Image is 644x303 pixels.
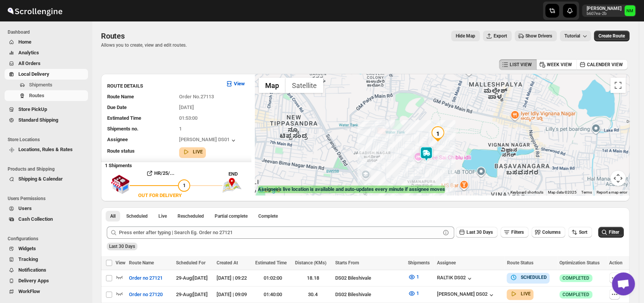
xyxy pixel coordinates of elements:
[437,260,456,266] span: Assignee
[183,182,186,188] span: 1
[626,8,633,13] text: NM
[335,291,403,298] div: DS02 Bileshivale
[18,147,73,152] span: Locations, Rules & Rates
[8,166,88,172] span: Products and Shipping
[5,174,88,184] button: Shipping & Calendar
[576,59,628,70] button: CALENDER VIEW
[8,29,88,35] span: Dashboard
[403,271,424,283] button: 1
[179,115,197,121] span: 01:53:00
[107,126,139,132] span: Shipments no.
[548,190,577,194] span: Map data ©2025
[107,137,128,142] span: Assignee
[510,274,546,281] button: SCHEDULED
[18,267,46,273] span: Notifications
[416,274,419,280] span: 1
[5,58,88,69] button: All Orders
[295,291,330,298] div: 30.4
[109,244,135,249] span: Last 30 Days
[101,159,132,168] b: 1 Shipments
[5,144,88,155] button: Locations, Rules & Rates
[483,31,512,41] button: Export
[129,260,154,266] span: Route Name
[255,291,290,298] div: 01:40:00
[437,291,495,299] button: [PERSON_NAME] DS02
[609,260,623,266] span: Action
[564,33,580,39] span: Tutorial
[106,211,120,222] button: All routes
[610,78,626,93] button: Toggle fullscreen view
[138,192,182,199] div: OUT FOR DELIVERY
[107,115,141,121] span: Estimated Time
[18,256,38,262] span: Tracking
[178,213,204,219] span: Rescheduled
[215,213,248,219] span: Partial complete
[499,59,536,70] button: LIST VIEW
[18,176,63,182] span: Shipping & Calendar
[111,169,130,199] img: shop.svg
[511,230,524,235] span: Filters
[179,137,237,144] div: [PERSON_NAME] DS01
[5,286,88,297] button: WorkFlow
[8,137,88,143] span: Store Locations
[416,290,419,296] span: 1
[408,260,430,266] span: Shipments
[228,170,251,178] div: END
[547,62,572,68] span: WEEK VIEW
[107,148,135,154] span: Route status
[8,236,88,242] span: Configurations
[126,213,148,219] span: Scheduled
[6,1,64,20] img: ScrollEngine
[295,274,330,282] div: 18.18
[130,167,190,179] button: HR/25/...
[520,275,546,280] b: SCHEDULED
[18,278,49,283] span: Delivery Apps
[5,47,88,58] button: Analytics
[257,185,282,195] img: Google
[124,288,167,301] button: Order no 27120
[18,60,41,66] span: All Orders
[5,80,88,90] button: Shipments
[587,11,621,16] p: b607ea-2b
[437,275,473,282] button: RALTIK DS02
[568,227,592,238] button: Sort
[129,291,163,298] span: Order no 27120
[124,272,167,284] button: Order no 27121
[581,190,592,194] a: Terms (opens in new tab)
[520,291,530,296] b: LIVE
[430,126,445,142] div: 1
[259,78,285,93] button: Show street map
[182,148,203,156] button: LIVE
[559,260,600,266] span: Optimization Status
[116,260,126,266] span: View
[179,126,182,132] span: 1
[29,93,44,98] span: Routes
[217,291,251,298] div: [DATE] | 09:09
[5,203,88,214] button: Users
[18,216,53,222] span: Cash Collection
[624,5,635,16] span: Narjit Magar
[5,214,88,225] button: Cash Collection
[18,117,58,123] span: Standard Shipping
[5,254,88,265] button: Tracking
[5,265,88,275] button: Notifications
[110,213,116,219] span: All
[258,213,278,219] span: Complete
[335,274,403,282] div: DS02 Bileshivale
[176,275,208,281] span: 29-Aug | [DATE]
[610,171,626,186] button: Map camera controls
[594,31,629,41] button: Create Route
[466,230,493,235] span: Last 30 Days
[295,260,326,266] span: Distance (KMs)
[532,227,565,238] button: Columns
[176,260,205,266] span: Scheduled For
[101,31,125,41] span: Routes
[510,190,543,195] button: Keyboard shortcuts
[609,230,619,235] span: Filter
[598,33,625,39] span: Create Route
[107,82,219,90] h3: ROUTE DETAILS
[507,260,533,266] span: Route Status
[18,71,49,77] span: Local Delivery
[501,227,528,238] button: Filters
